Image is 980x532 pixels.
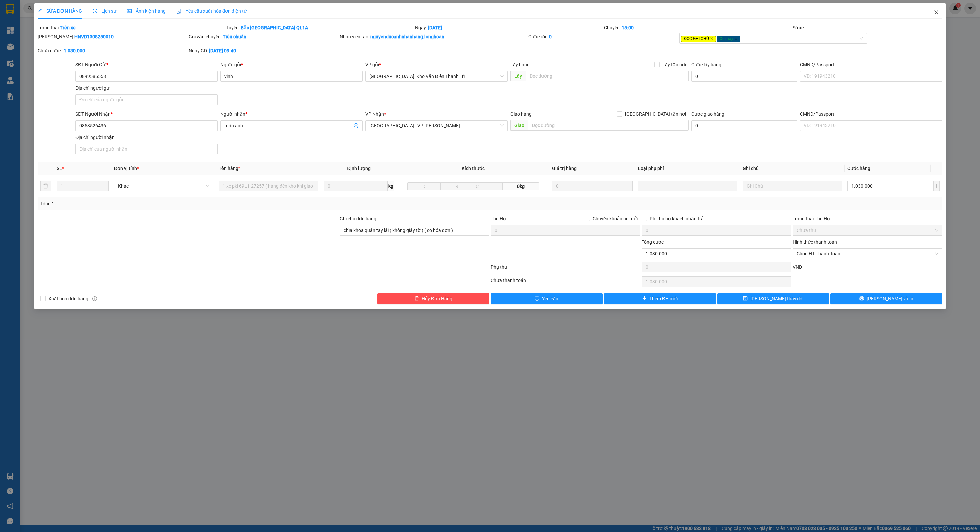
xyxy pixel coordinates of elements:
div: VP gửi [365,61,508,68]
span: [PERSON_NAME] thay đổi [750,295,804,302]
div: Chuyến: [603,24,792,31]
span: ĐỌC GHI CHÚ [681,36,716,42]
span: Tổng cước [642,239,664,245]
div: Chưa thanh toán [490,277,641,288]
span: Giao [510,120,528,131]
div: Trạng thái: [37,24,226,31]
span: Định lượng [347,166,371,171]
div: Số xe: [792,24,943,31]
input: 0 [552,181,632,191]
span: 0kg [503,182,539,190]
span: Kích thước [462,166,485,171]
th: Loại phụ phí [635,162,740,175]
button: printer[PERSON_NAME] và In [830,293,942,304]
span: Yêu cầu xuất hóa đơn điện tử [176,8,247,14]
span: Giao hàng [510,111,532,117]
button: save[PERSON_NAME] thay đổi [717,293,829,304]
span: Đơn vị tính [114,166,139,171]
span: user-add [353,123,359,128]
div: Ngày GD: [189,47,338,54]
span: Thu Hộ [491,216,506,221]
b: Tiêu chuẩn [223,34,246,39]
button: plusThêm ĐH mới [604,293,716,304]
span: Tên hàng [219,166,240,171]
span: Khác [118,181,209,191]
div: Người nhận [220,110,363,118]
span: Chuyển khoản ng. gửi [590,215,640,222]
span: Xuất hóa đơn hàng [46,295,91,302]
span: Chọn HT Thanh Toán [797,249,938,259]
input: C [473,182,503,190]
b: 1.030.000 [64,48,85,53]
div: Địa chỉ người nhận [75,134,218,141]
span: Hà Nội: Kho Văn Điển Thanh Trì [369,71,504,81]
div: Ngày: [414,24,603,31]
span: clock-circle [93,9,97,13]
div: Tổng: 1 [40,200,378,207]
b: 0 [549,34,552,39]
span: Lấy tận nơi [660,61,689,68]
span: Đà Nẵng : VP Thanh Khê [369,121,504,131]
div: Người gửi [220,61,363,68]
input: Ghi Chú [743,181,842,191]
div: Chưa cước : [38,47,187,54]
b: [DATE] [428,25,442,30]
label: Cước giao hàng [691,111,724,117]
span: SỬA ĐƠN HÀNG [38,8,82,14]
span: SL [57,166,62,171]
span: kg [388,181,394,191]
span: info-circle [92,296,97,301]
button: deleteHủy Đơn Hàng [377,293,489,304]
span: Lấy [510,71,526,81]
span: save [743,296,748,301]
span: picture [127,9,132,13]
input: Cước lấy hàng [691,71,797,82]
input: Địa chỉ của người gửi [75,94,218,105]
div: Tuyến: [226,24,414,31]
div: Trạng thái Thu Hộ [793,215,942,222]
label: Ghi chú đơn hàng [340,216,376,221]
span: Yêu cầu [542,295,558,302]
b: [DATE] 09:40 [209,48,236,53]
div: Nhân viên tạo: [340,33,527,40]
span: [GEOGRAPHIC_DATA] tận nơi [622,110,689,118]
input: Dọc đường [526,71,689,81]
span: VP Nhận [365,111,384,117]
button: exclamation-circleYêu cầu [491,293,603,304]
input: VD: Bàn, Ghế [219,181,318,191]
span: Hủy Đơn Hàng [422,295,452,302]
input: Địa chỉ của người nhận [75,144,218,154]
span: Giá trị hàng [552,166,577,171]
span: [PERSON_NAME] và In [867,295,913,302]
span: plus [642,296,647,301]
button: Close [927,3,946,22]
b: nguyenducanhnhanhang.longhoan [370,34,444,39]
span: printer [859,296,864,301]
th: Ghi chú [740,162,845,175]
span: exclamation-circle [535,296,539,301]
input: R [440,182,473,190]
div: CMND/Passport [800,61,942,68]
span: Phí thu hộ khách nhận trả [647,215,706,222]
div: SĐT Người Nhận [75,110,218,118]
span: Lịch sử [93,8,116,14]
div: Phụ thu [490,263,641,275]
span: close [710,37,713,40]
div: Gói vận chuyển: [189,33,338,40]
button: plus [933,181,940,191]
input: Ghi chú đơn hàng [340,225,489,236]
div: CMND/Passport [800,110,942,118]
b: Trên xe [60,25,76,30]
input: D [407,182,440,190]
button: delete [40,181,51,191]
b: Bắc [GEOGRAPHIC_DATA] QL1A [241,25,308,30]
label: Hình thức thanh toán [793,239,837,245]
span: Lấy hàng [510,62,530,67]
div: [PERSON_NAME]: [38,33,187,40]
b: HNVD1308250010 [74,34,114,39]
input: Dọc đường [528,120,689,131]
span: delete [414,296,419,301]
input: Cước giao hàng [691,120,797,131]
span: close [934,10,939,15]
img: icon [176,9,182,14]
